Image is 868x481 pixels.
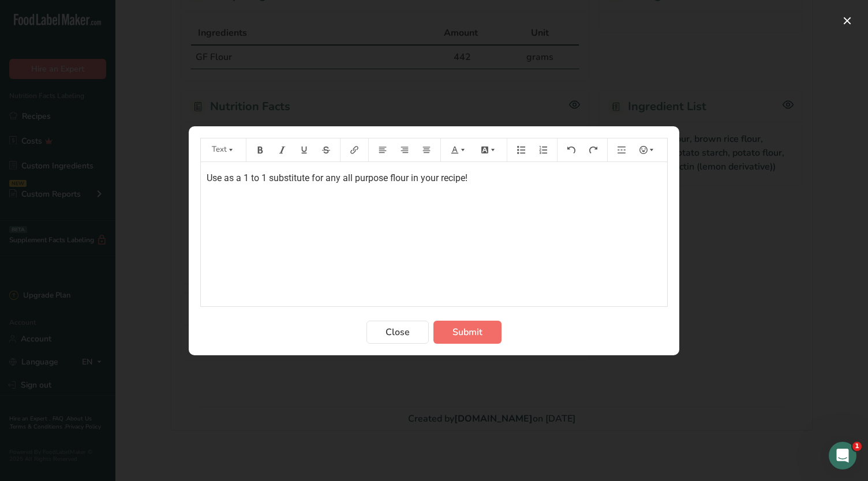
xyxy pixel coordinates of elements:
[366,321,429,344] button: Close
[852,442,862,451] span: 1
[433,321,502,344] button: Submit
[829,442,856,469] iframe: Intercom live chat
[386,325,410,339] span: Close
[207,172,467,183] span: Use as a 1 to 1 substitute for any all purpose flour in your recipe!
[206,141,241,159] button: Text
[452,325,482,339] span: Submit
